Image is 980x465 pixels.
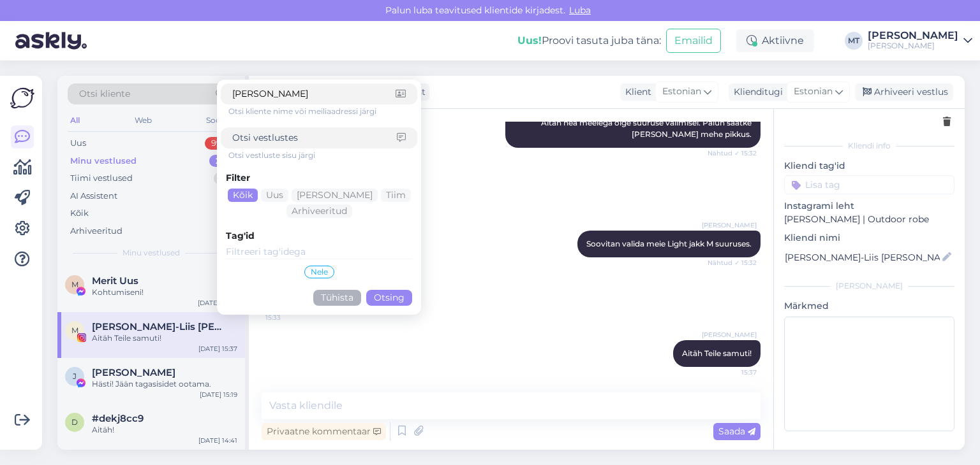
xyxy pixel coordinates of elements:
[70,137,86,150] div: Uus
[70,155,137,168] div: Minu vestlused
[232,87,396,101] input: Otsi kliente
[784,140,954,152] div: Kliendi info
[70,225,122,238] div: Arhiveeritud
[784,231,954,245] p: Kliendi nimi
[226,171,412,185] div: Filter
[682,348,752,358] span: Aitäh Teile samuti!
[92,367,175,378] span: Jane Kodar
[132,112,154,129] div: Web
[70,207,89,220] div: Kõik
[736,29,814,52] div: Aktiivne
[92,413,144,424] span: #dekj8cc9
[70,172,133,185] div: Tiimi vestlused
[73,371,77,381] span: J
[198,298,237,308] div: [DATE] 15:48
[92,275,138,287] span: Merit Uus
[209,155,232,168] div: 25
[92,287,237,298] div: Kohtumiseni!
[565,4,595,16] span: Luba
[702,330,757,340] span: [PERSON_NAME]
[855,83,953,101] div: Arhiveeri vestlus
[718,426,755,437] span: Saada
[68,112,82,129] div: All
[845,32,863,50] div: MT
[228,189,258,202] div: Kõik
[71,280,78,289] span: M
[868,41,958,51] div: [PERSON_NAME]
[784,199,954,213] p: Instagrami leht
[92,424,237,436] div: Aitäh!
[198,344,237,354] div: [DATE] 15:37
[265,313,313,322] span: 15:33
[226,245,412,259] input: Filtreeri tag'idega
[784,175,954,194] input: Lisa tag
[204,112,235,129] div: Socials
[232,131,397,145] input: Otsi vestlustes
[868,31,958,41] div: [PERSON_NAME]
[122,247,180,259] span: Minu vestlused
[262,423,386,440] div: Privaatne kommentaar
[71,325,78,335] span: M
[517,34,542,46] b: Uus!
[92,321,225,333] span: Mari-Liis Männik
[784,159,954,173] p: Kliendi tag'id
[228,150,417,161] div: Otsi vestluste sisu järgi
[198,436,237,445] div: [DATE] 14:41
[92,333,237,344] div: Aitäh Teile samuti!
[868,31,972,51] a: [PERSON_NAME][PERSON_NAME]
[794,85,833,99] span: Estonian
[226,229,412,243] div: Tag'id
[729,85,783,99] div: Klienditugi
[620,85,651,99] div: Klient
[708,148,757,158] span: Nähtud ✓ 15:32
[785,250,940,264] input: Lisa nimi
[10,86,34,110] img: Askly Logo
[702,220,757,230] span: [PERSON_NAME]
[662,85,701,99] span: Estonian
[709,368,757,377] span: 15:37
[784,213,954,226] p: [PERSON_NAME] | Outdoor robe
[92,378,237,390] div: Hästi! Jään tagasisidet ootama.
[666,29,721,53] button: Emailid
[228,106,417,117] div: Otsi kliente nime või meiliaadressi järgi
[784,299,954,313] p: Märkmed
[70,190,117,203] div: AI Assistent
[586,239,752,248] span: Soovitan valida meie Light jakk M suuruses.
[517,33,661,48] div: Proovi tasuta juba täna:
[205,137,232,150] div: 99+
[200,390,237,399] div: [DATE] 15:19
[214,172,232,185] div: 0
[79,87,130,101] span: Otsi kliente
[708,258,757,268] span: Nähtud ✓ 15:32
[784,280,954,292] div: [PERSON_NAME]
[71,417,78,427] span: d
